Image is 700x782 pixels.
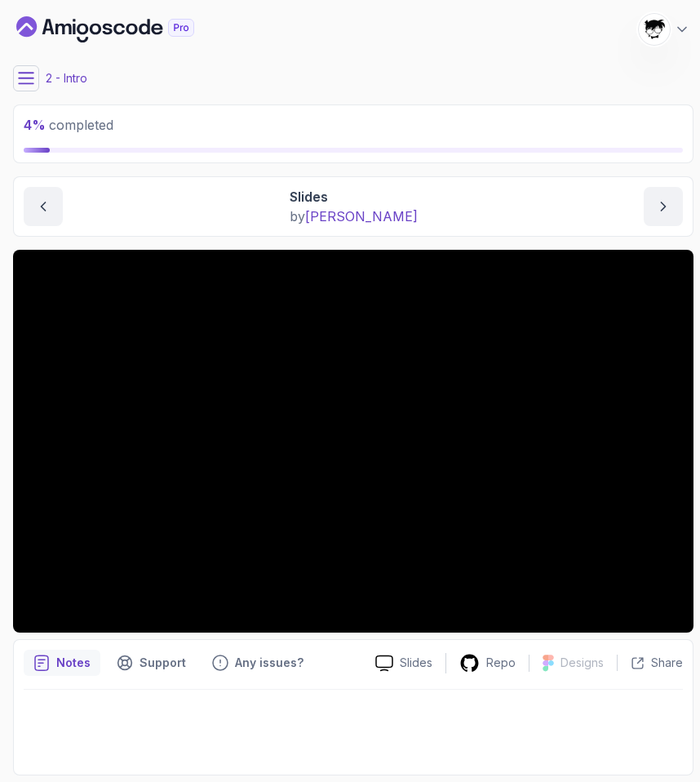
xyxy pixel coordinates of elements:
span: completed [24,117,113,133]
p: Support [140,655,186,671]
p: Slides [400,655,432,671]
button: Share [617,655,683,671]
a: Dashboard [16,16,232,42]
button: previous content [24,187,63,226]
span: [PERSON_NAME] [305,208,418,224]
button: user profile image [638,13,690,46]
button: notes button [24,650,100,676]
p: Slides [290,187,418,207]
a: Slides [362,655,445,672]
p: by [290,207,418,226]
button: Feedback button [202,650,313,676]
a: Repo [446,653,529,673]
p: Notes [56,655,91,671]
button: next content [644,187,683,226]
p: Share [651,655,683,671]
button: Support button [107,650,196,676]
span: 4 % [24,117,46,133]
img: user profile image [639,14,670,45]
p: Designs [560,655,604,671]
p: Repo [486,655,516,671]
p: Any issues? [235,655,303,671]
p: 2 - Intro [46,70,87,87]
